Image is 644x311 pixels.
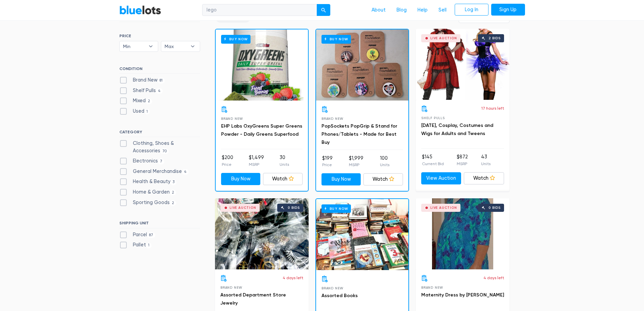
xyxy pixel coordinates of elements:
label: Health & Beauty [119,178,177,185]
a: Live Auction 0 bids [215,198,309,269]
p: MSRP [349,162,363,168]
h6: SHIPPING UNIT [119,221,200,228]
label: Parcel [119,231,156,239]
a: Buy Now [316,199,408,270]
span: 1 [146,243,152,248]
span: 7 [158,159,165,164]
p: Units [380,162,389,168]
a: Watch [363,173,403,185]
div: 0 bids [488,206,501,209]
a: Blog [391,4,412,17]
label: Shelf Pulls [119,87,163,94]
h6: CONDITION [119,66,200,74]
span: Brand New [221,117,243,120]
h6: Buy Now [321,35,351,43]
div: Live Auction [430,206,457,209]
span: 81 [158,78,165,83]
li: 100 [380,155,389,168]
a: Buy Now [216,29,308,101]
h6: Buy Now [221,35,251,43]
label: Used [119,108,150,115]
a: Assorted Department Store Jewelry [220,292,286,306]
a: BlueLots [119,5,161,15]
span: 4 [182,169,189,175]
li: $872 [457,153,468,167]
label: Mixed [119,97,152,105]
a: Buy Now [316,29,408,101]
a: EHP Labs OxyGreens Super Greens Powder - Daily Greens Superfood [221,123,302,137]
a: Sell [433,4,452,17]
b: ▾ [186,41,200,51]
span: Brand New [220,286,242,289]
a: Live Auction 0 bids [416,198,509,269]
span: 1 [144,109,150,114]
label: Home & Garden [119,188,176,196]
input: Search for inventory [202,4,317,16]
li: $200 [222,154,233,168]
label: Clothing, Shoes & Accessories [119,140,200,154]
span: 4 [156,88,163,94]
a: About [366,4,391,17]
a: Buy Now [221,173,261,185]
p: Price [322,162,333,168]
p: 4 days left [283,275,303,281]
a: Watch [263,173,303,185]
span: 2 [170,200,176,206]
li: $1,999 [349,155,363,168]
a: Log In [455,4,488,16]
a: Help [412,4,433,17]
a: PopSockets PopGrip & Stand for Phones/Tablets - Made for Best Buy [321,123,397,145]
p: 4 days left [483,275,504,281]
span: 87 [147,232,156,238]
p: MSRP [249,161,264,168]
p: 17 hours left [481,105,504,111]
b: ▾ [144,41,158,51]
a: Maternity Dress by [PERSON_NAME] [421,292,504,298]
li: $199 [322,155,333,168]
h6: CATEGORY [119,130,200,137]
div: Live Auction [430,37,457,40]
p: Price [222,161,233,168]
label: Brand New [119,76,165,84]
span: Max [165,41,187,51]
p: Current Bid [422,161,444,167]
a: View Auction [421,172,461,184]
label: Pallet [119,241,152,249]
label: General Merchandise [119,168,189,175]
span: Shelf Pulls [421,116,445,120]
label: Electronics [119,157,165,165]
a: Assorted Books [321,293,358,298]
label: Sporting Goods [119,199,176,206]
div: 0 bids [288,206,300,209]
h6: PRICE [119,34,200,38]
span: 70 [160,149,169,154]
p: MSRP [457,161,468,167]
a: Watch [464,172,504,184]
a: [DATE], Cosplay, Costumes and Wigs for Adults and Tweens [421,123,493,136]
div: Live Auction [230,206,256,209]
span: 2 [146,99,152,104]
span: Brand New [421,286,443,289]
span: Min [123,41,145,51]
span: 2 [170,190,176,195]
li: 43 [481,153,491,167]
li: $1,499 [249,154,264,168]
div: 2 bids [488,37,501,40]
a: Live Auction 2 bids [416,29,509,100]
li: 30 [280,154,289,168]
a: Sign Up [491,4,525,16]
p: Units [481,161,491,167]
span: 3 [170,180,177,185]
h6: Buy Now [321,204,351,213]
li: $145 [422,153,444,167]
a: Buy Now [321,173,361,185]
p: Units [280,161,289,168]
span: Brand New [321,117,343,120]
span: Brand New [321,286,343,290]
